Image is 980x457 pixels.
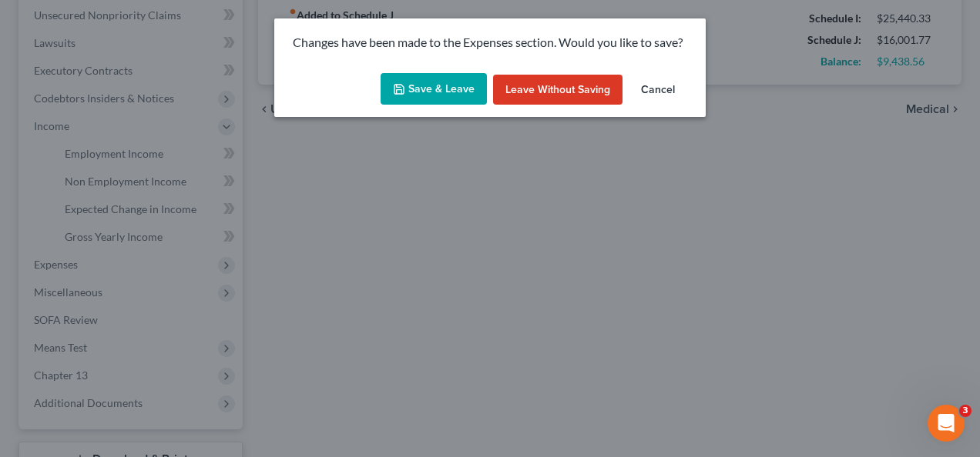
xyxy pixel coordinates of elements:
[928,405,965,442] iframe: Intercom live chat
[629,75,687,105] button: Cancel
[493,75,623,105] button: Leave without Saving
[959,405,972,417] span: 3
[381,73,487,105] button: Save & Leave
[293,34,687,52] p: Changes have been made to the Expenses section. Would you like to save?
